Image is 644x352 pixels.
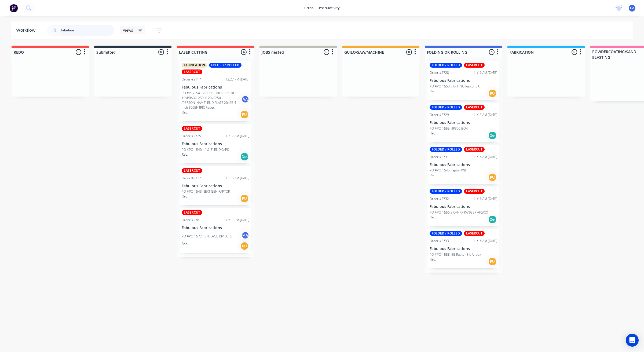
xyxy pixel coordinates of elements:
[430,126,467,131] p: PO #PO-1555 NP300 BOX
[182,91,241,110] p: PO #PO-1541 20x79 SERIES BRACKETS 10xPRADO 250LC 20xP250 [PERSON_NAME] END PLATE 20x25-4 Inch ECC...
[430,257,436,262] p: Req.
[464,63,485,68] div: LASERCUT
[182,218,201,222] div: Order #2781
[430,196,449,201] div: Order #2732
[430,131,436,136] p: Req.
[430,163,497,167] p: Fabulous Fabrications
[182,77,201,82] div: Order #2117
[182,134,201,138] div: Order #2725
[302,4,316,12] div: sales
[225,77,249,82] div: 12:27 PM [DATE]
[241,95,249,103] div: AA
[430,173,436,178] p: Req.
[182,152,188,157] p: Req.
[488,173,497,182] div: PU
[430,78,497,83] p: Fabulous Fabrications
[182,168,202,173] div: LASERCUT
[240,110,249,119] div: PU
[182,241,188,246] p: Req.
[430,252,481,257] p: PO #PO-1558 NG Raptor SIL Airbox
[430,231,462,236] div: FOLDED / ROLLED
[225,134,249,138] div: 11:17 AM [DATE]
[182,147,229,152] p: PO #PO-1540 4 " & 5" END CAPS
[427,61,499,100] div: FOLDED / ROLLEDLASERCUTOrder #272811:16 AM [DATE]Fabulous FabricationsPO #PO-1553 5 OFF NG Raptor...
[61,25,114,36] input: Search for orders...
[225,218,249,222] div: 12:11 PM [DATE]
[240,242,249,250] div: PU
[182,226,249,230] p: Fabulous Fabrications
[182,142,249,146] p: Fabulous Fabrications
[240,194,249,203] div: PU
[430,63,462,68] div: FOLDED / ROLLED
[182,176,201,181] div: Order #2727
[430,204,497,209] p: Fabulous Fabrications
[430,189,462,194] div: FOLDED / ROLLED
[430,155,449,159] div: Order #2731
[473,155,497,159] div: 11:16 AM [DATE]
[180,124,251,163] div: LASERCUTOrder #272511:17 AM [DATE]Fabulous FabricationsPO #PO-1540 4 " & 5" END CAPSReq.Del
[182,189,230,194] p: PO #PO-1543 NEXT GEN RAPTOR
[473,196,497,201] div: 11:16 AM [DATE]
[427,187,499,226] div: FOLDED / ROLLEDLASERCUTOrder #273211:16 AM [DATE]Fabulous FabricationsPO #PO-1556 5 OFF PX RANGER...
[464,105,485,110] div: LASERCUT
[180,166,251,206] div: LASERCUTOrder #272711:15 AM [DATE]Fabulous FabricationsPO #PO-1543 NEXT GEN RAPTORReq.PU
[430,112,449,117] div: Order #2729
[473,70,497,75] div: 11:16 AM [DATE]
[473,112,497,117] div: 11:15 AM [DATE]
[430,215,436,220] p: Req.
[430,247,497,251] p: Fabulous Fabrications
[225,176,249,181] div: 11:15 AM [DATE]
[473,239,497,243] div: 11:16 AM [DATE]
[630,6,634,10] span: CA
[123,27,133,33] span: Views
[626,334,639,347] div: Open Intercom Messenger
[488,89,497,98] div: PU
[180,61,251,121] div: FABRICATIONFOLDED / ROLLEDLASERCUTOrder #211712:27 PM [DATE]Fabulous FabricationsPO #PO-1541 20x7...
[180,208,251,253] div: LASERCUTOrder #278112:11 PM [DATE]Fabulous FabricationsPO #PO-1572 - STILLAGE DIVIDERSMAReq.PU
[488,215,497,224] div: Del
[430,70,449,75] div: Order #2728
[182,63,207,68] div: FABRICATION
[430,120,497,125] p: Fabulous Fabrications
[182,110,188,115] p: Req.
[488,131,497,140] div: Del
[209,63,241,68] div: FOLDED / ROLLED
[430,210,488,215] p: PO #PO-1556 5 OFF PX RANGER AIRBOX
[182,184,249,188] p: Fabulous Fabrications
[464,189,485,194] div: LASERCUT
[427,145,499,184] div: FOLDED / ROLLEDLASERCUTOrder #273111:16 AM [DATE]Fabulous FabricationsPO #PO-1545 Raptor WBReq.PU
[182,126,202,131] div: LASERCUT
[430,105,462,110] div: FOLDED / ROLLED
[427,103,499,142] div: FOLDED / ROLLEDLASERCUTOrder #272911:15 AM [DATE]Fabulous FabricationsPO #PO-1555 NP300 BOXReq.Del
[182,69,202,74] div: LASERCUT
[464,231,485,236] div: LASERCUT
[427,229,499,268] div: FOLDED / ROLLEDLASERCUTOrder #273311:16 AM [DATE]Fabulous FabricationsPO #PO-1558 NG Raptor SIL A...
[10,4,18,12] img: Factory
[316,4,342,12] div: productivity
[241,231,249,239] div: MA
[464,147,485,152] div: LASERCUT
[488,257,497,266] div: PU
[430,168,466,173] p: PO #PO-1545 Raptor WB
[240,152,249,161] div: Del
[182,85,249,90] p: Fabulous Fabrications
[182,234,232,239] p: PO #PO-1572 - STILLAGE DIVIDERS
[182,194,188,199] p: Req.
[182,210,202,215] div: LASERCUT
[430,239,449,243] div: Order #2733
[430,89,436,94] p: Req.
[430,147,462,152] div: FOLDED / ROLLED
[16,27,38,34] div: Workflow
[430,84,480,89] p: PO #PO-1553 5 OFF NG Raptor SA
